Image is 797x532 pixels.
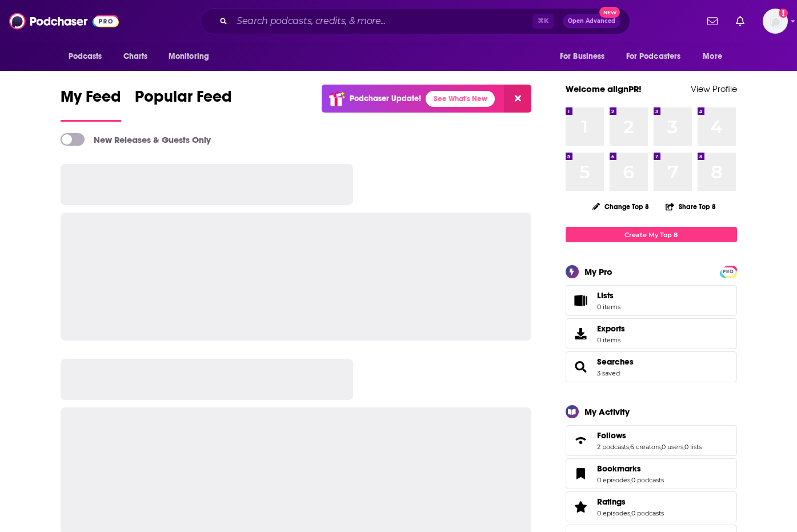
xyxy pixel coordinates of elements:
a: 0 episodes [597,476,630,484]
button: Share Top 8 [665,195,716,218]
a: Create My Top 8 [566,227,737,242]
button: open menu [61,46,117,67]
span: ⌘ K [532,14,554,29]
span: Exports [597,323,625,334]
span: For Podcasters [626,49,681,65]
span: Open Advanced [568,18,615,24]
a: Exports [566,318,737,349]
a: 2 podcasts [597,443,629,451]
span: Bookmarks [597,463,641,474]
a: 0 lists [684,443,702,451]
span: , [683,443,684,451]
span: , [630,476,631,484]
span: New [599,7,620,18]
span: Ratings [566,491,737,522]
a: Follows [570,433,592,449]
span: Exports [570,326,592,342]
button: open menu [161,46,224,67]
button: open menu [695,46,736,67]
div: My Pro [584,266,612,277]
button: Change Top 8 [586,199,656,214]
a: Bookmarks [597,463,664,474]
span: , [630,509,631,517]
a: Ratings [597,497,664,507]
span: Searches [566,351,737,382]
a: 0 podcasts [631,476,664,484]
a: Charts [116,46,155,67]
span: My Feed [61,87,121,113]
input: Search podcasts, credits, & more... [232,12,532,30]
span: 0 items [597,303,620,311]
a: 0 episodes [597,509,630,517]
img: Podchaser - Follow, Share and Rate Podcasts [9,10,119,32]
a: See What's New [426,91,495,107]
a: 0 podcasts [631,509,664,517]
a: 0 users [662,443,683,451]
a: Show notifications dropdown [731,11,749,31]
p: Podchaser Update! [350,94,421,103]
span: Monitoring [169,49,209,65]
span: Popular Feed [135,87,232,113]
svg: Add a profile image [779,9,788,18]
div: Search podcasts, credits, & more... [201,8,630,34]
span: , [660,443,662,451]
a: Welcome alignPR! [566,83,642,94]
span: Lists [570,293,592,309]
span: 0 items [597,336,625,344]
a: Popular Feed [135,87,232,122]
a: Bookmarks [570,466,592,482]
span: Podcasts [69,49,102,65]
span: , [629,443,630,451]
span: For Business [560,49,605,65]
img: User Profile [763,9,788,34]
span: Charts [123,49,148,65]
span: Follows [597,430,626,441]
a: View Profile [691,83,737,94]
span: More [703,49,722,65]
span: Lists [597,290,620,301]
a: My Feed [61,87,121,122]
button: Show profile menu [763,9,788,34]
a: 3 saved [597,369,620,377]
span: Lists [597,290,614,301]
span: Ratings [597,497,626,507]
span: Follows [566,425,737,456]
button: open menu [552,46,619,67]
a: Ratings [570,499,592,515]
a: Follows [597,430,702,441]
a: New Releases & Guests Only [61,133,211,146]
div: My Activity [584,406,630,417]
a: Searches [597,357,634,367]
span: Bookmarks [566,458,737,489]
a: Show notifications dropdown [703,11,722,31]
a: 6 creators [630,443,660,451]
a: Searches [570,359,592,375]
span: Logged in as alignPR [763,9,788,34]
button: open menu [619,46,698,67]
a: Lists [566,285,737,316]
button: Open AdvancedNew [563,14,620,28]
a: PRO [722,267,735,275]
